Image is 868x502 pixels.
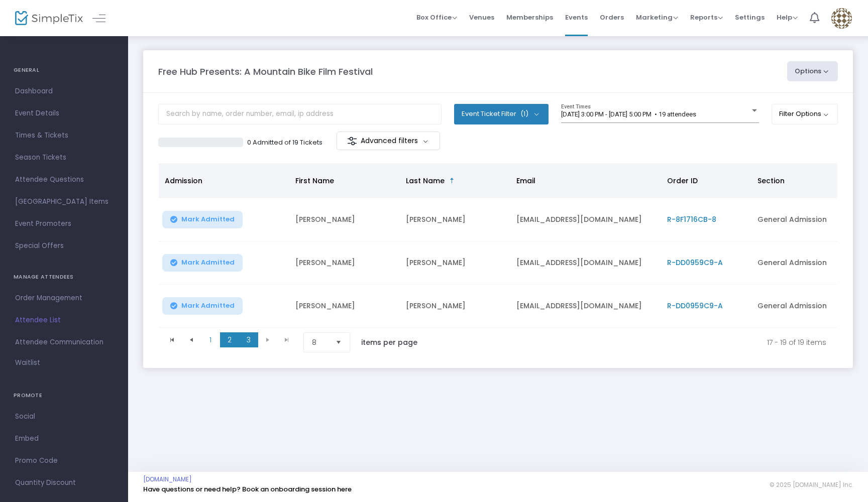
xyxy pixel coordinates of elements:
[439,332,826,352] kendo-pager-info: 17 - 19 of 19 items
[239,332,258,347] span: Page 3
[15,314,113,327] span: Attendee List
[289,198,400,241] td: [PERSON_NAME]
[757,176,785,186] span: Section
[158,104,442,124] input: Search by name, order number, email, ip address
[15,292,113,305] span: Order Management
[15,239,113,253] span: Special Offers
[159,163,837,328] div: Data table
[15,410,113,423] span: Social
[777,13,798,22] span: Help
[162,211,243,228] button: Mark Admitted
[15,358,40,368] span: Waitlist
[187,336,195,344] span: Go to the previous page
[636,13,678,22] span: Marketing
[163,332,182,347] span: Go to the first page
[751,285,862,328] td: General Admission
[15,476,113,489] span: Quantity Discount
[247,138,322,148] p: 0 Admitted of 19 Tickets
[15,151,113,164] span: Season Tickets
[165,176,202,186] span: Admission
[181,302,235,310] span: Mark Admitted
[220,332,239,347] span: Page 2
[406,176,445,186] span: Last Name
[510,241,661,285] td: [EMAIL_ADDRESS][DOMAIN_NAME]
[15,336,113,349] span: Attendee Communication
[510,198,661,241] td: [EMAIL_ADDRESS][DOMAIN_NAME]
[347,136,357,146] img: filter
[181,259,235,267] span: Mark Admitted
[15,432,113,445] span: Embed
[751,198,862,241] td: General Admission
[201,332,220,347] span: Page 1
[448,177,456,185] span: Sortable
[361,337,417,347] label: items per page
[454,104,549,124] button: Event Ticket Filter(1)
[772,104,838,124] button: Filter Options
[667,214,716,224] span: R-8F1716CB-8
[561,110,696,118] span: [DATE] 3:00 PM - [DATE] 5:00 PM • 19 attendees
[15,129,113,142] span: Times & Tickets
[289,241,400,285] td: [PERSON_NAME]
[787,61,838,81] button: Options
[15,85,113,98] span: Dashboard
[506,5,553,30] span: Memberships
[15,173,113,186] span: Attendee Questions
[295,176,334,186] span: First Name
[14,267,115,287] h4: MANAGE ATTENDEES
[770,481,853,489] span: © 2025 [DOMAIN_NAME] Inc.
[469,5,494,30] span: Venues
[510,285,661,328] td: [EMAIL_ADDRESS][DOMAIN_NAME]
[162,254,243,272] button: Mark Admitted
[690,13,723,22] span: Reports
[600,5,624,30] span: Orders
[15,195,113,208] span: [GEOGRAPHIC_DATA] Items
[143,484,352,494] a: Have questions or need help? Book an onboarding session here
[332,333,346,352] button: Select
[667,301,723,311] span: R-DD0959C9-A
[337,132,441,150] m-button: Advanced filters
[735,5,765,30] span: Settings
[520,110,528,118] span: (1)
[516,176,535,186] span: Email
[182,332,201,347] span: Go to the previous page
[400,198,510,241] td: [PERSON_NAME]
[158,65,373,78] m-panel-title: Free Hub Presents: A Mountain Bike Film Festival
[15,454,113,467] span: Promo Code
[400,241,510,285] td: [PERSON_NAME]
[15,107,113,120] span: Event Details
[143,475,192,483] a: [DOMAIN_NAME]
[181,215,235,223] span: Mark Admitted
[565,5,588,30] span: Events
[667,176,698,186] span: Order ID
[312,337,328,347] span: 8
[15,217,113,230] span: Event Promoters
[416,13,457,22] span: Box Office
[751,241,862,285] td: General Admission
[168,336,176,344] span: Go to the first page
[14,60,115,80] h4: GENERAL
[14,386,115,406] h4: PROMOTE
[400,285,510,328] td: [PERSON_NAME]
[289,285,400,328] td: [PERSON_NAME]
[162,297,243,315] button: Mark Admitted
[667,258,723,268] span: R-DD0959C9-A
